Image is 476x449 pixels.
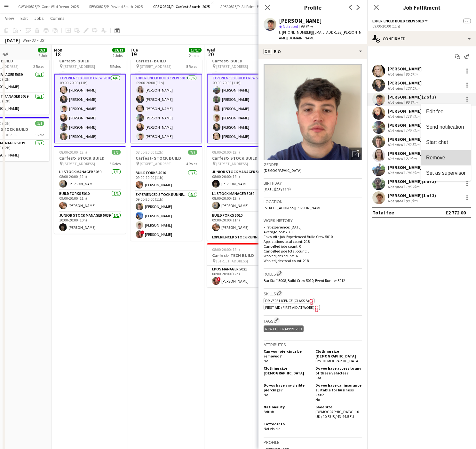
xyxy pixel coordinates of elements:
[421,104,471,119] button: Edit fee
[426,124,464,130] span: Send notification
[426,109,443,114] span: Edit fee
[426,140,448,145] span: Start chat
[426,155,445,160] span: Remove
[421,119,471,135] button: Send notification
[426,170,466,176] span: Set as supervisor
[421,150,471,165] button: Remove
[421,165,471,181] button: Set as supervisor
[421,135,471,150] button: Start chat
